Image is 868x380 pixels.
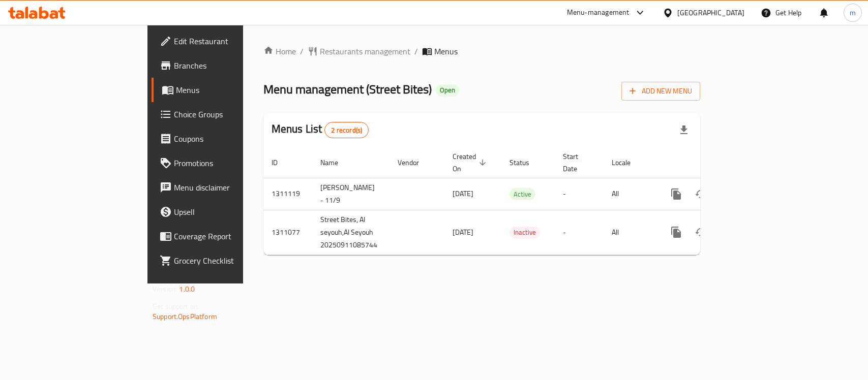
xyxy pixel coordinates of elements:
button: Change Status [689,220,713,244]
th: Actions [656,147,770,178]
span: ID [272,156,291,169]
td: [PERSON_NAME] - 11/9 [312,178,390,210]
a: Menus [152,78,292,102]
td: Street Bites, Al seyouh,Al Seyouh 20250911085744 [312,210,390,255]
span: Menu disclaimer [174,181,284,194]
span: Open [436,86,459,94]
td: All [604,178,656,210]
span: Promotions [174,157,284,169]
td: - [555,178,604,210]
a: Coverage Report [152,224,292,248]
span: Grocery Checklist [174,255,284,267]
td: All [604,210,656,255]
a: Choice Groups [152,102,292,126]
span: Version: [153,282,177,296]
span: 1.0.0 [179,282,195,296]
span: Name [320,156,351,169]
div: Open [436,84,459,97]
button: more [664,220,689,244]
div: Export file [672,118,696,142]
table: enhanced table [263,147,770,255]
a: Restaurants management [308,45,410,57]
span: Menus [176,84,284,96]
span: 2 record(s) [325,125,368,135]
span: Choice Groups [174,108,284,120]
span: Coverage Report [174,230,284,242]
span: Add New Menu [630,85,692,98]
span: [DATE] [453,226,473,239]
span: [DATE] [453,187,473,200]
a: Menu disclaimer [152,175,292,200]
button: Change Status [689,182,713,206]
span: Branches [174,59,284,72]
a: Branches [152,53,292,78]
h2: Menus List [272,121,369,138]
li: / [414,45,418,57]
span: Get support on: [153,300,199,313]
a: Grocery Checklist [152,248,292,273]
nav: breadcrumb [263,45,700,57]
button: Add New Menu [621,82,700,101]
span: Locale [612,156,644,169]
span: Vendor [398,156,432,169]
span: Upsell [174,206,284,218]
div: [GEOGRAPHIC_DATA] [677,7,744,18]
span: Edit Restaurant [174,35,284,47]
div: Menu-management [567,7,630,19]
a: Upsell [152,200,292,224]
span: Created On [453,150,489,175]
a: Coupons [152,126,292,151]
span: Menu management ( Street Bites ) [263,78,432,101]
span: Start Date [563,150,591,175]
div: Total records count [324,122,369,138]
a: Support.OpsPlatform [153,310,217,323]
span: Menus [434,45,458,57]
div: Inactive [510,227,540,239]
span: m [850,7,856,18]
td: - [555,210,604,255]
span: Coupons [174,133,284,145]
button: more [664,182,689,206]
span: Inactive [510,227,540,238]
span: Active [510,188,535,200]
span: Status [510,156,543,169]
li: / [300,45,304,57]
a: Edit Restaurant [152,29,292,53]
a: Promotions [152,151,292,175]
span: Restaurants management [320,45,410,57]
